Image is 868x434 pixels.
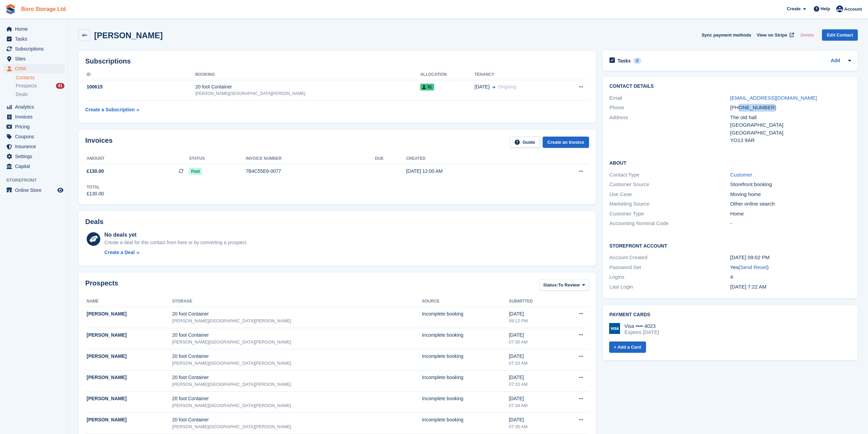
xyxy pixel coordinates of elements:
[609,323,620,334] img: Visa Logo
[87,374,172,381] div: [PERSON_NAME]
[754,29,795,41] a: View on Stripe
[509,423,559,430] div: 07:35 AM
[730,254,851,262] div: [DATE] 09:02 PM
[836,5,843,12] img: Tobie Hillier
[172,310,422,318] div: 20 foot Container
[609,191,730,198] div: Use Case
[3,44,64,54] a: menu
[85,106,135,113] div: Create a Subscription
[189,168,202,175] span: Paid
[798,29,816,41] button: Delete
[16,91,28,98] span: Deals
[87,168,104,175] span: £130.00
[87,416,172,423] div: [PERSON_NAME]
[85,57,589,65] h2: Subscriptions
[3,152,64,161] a: menu
[509,332,559,339] div: [DATE]
[172,374,422,381] div: 20 foot Container
[85,69,195,80] th: ID
[104,239,247,246] div: Create a deal for this contact from here or by converting a prospect.
[730,137,851,144] div: YO13 9AR
[246,168,375,175] div: 7B4C55E6-0077
[85,279,118,292] h2: Prospects
[474,69,560,80] th: Tenancy
[509,381,559,388] div: 07:33 AM
[624,329,659,335] div: Expires [DATE]
[16,83,37,89] span: Prospects
[633,58,641,64] div: 0
[16,82,64,89] a: Prospects 41
[420,84,434,90] span: 51
[172,318,422,324] div: [PERSON_NAME][GEOGRAPHIC_DATA][PERSON_NAME]
[509,395,559,402] div: [DATE]
[740,264,767,270] a: Send Reset
[15,102,56,112] span: Analytics
[787,5,800,12] span: Create
[18,3,69,15] a: Boro Storage Ltd
[195,83,420,90] div: 20 foot Container
[422,353,509,360] div: Incomplete booking
[3,142,64,151] a: menu
[474,83,489,90] span: [DATE]
[730,95,817,101] a: [EMAIL_ADDRESS][DOMAIN_NAME]
[730,273,851,281] div: 4
[609,312,851,318] h2: Payment cards
[609,171,730,179] div: Contact Type
[56,83,64,89] div: 41
[172,360,422,367] div: [PERSON_NAME][GEOGRAPHIC_DATA][PERSON_NAME]
[104,231,247,239] div: No deals yet
[172,402,422,409] div: [PERSON_NAME][GEOGRAPHIC_DATA][PERSON_NAME]
[609,200,730,208] div: Marketing Source
[498,84,516,89] span: Ongoing
[3,112,64,122] a: menu
[3,102,64,112] a: menu
[3,34,64,44] a: menu
[406,153,538,164] th: Created
[189,153,246,164] th: Status
[6,177,68,184] span: Storefront
[609,220,730,227] div: Accounting Nominal Code
[609,159,851,166] h2: About
[406,168,538,175] div: [DATE] 12:00 AM
[56,186,64,194] a: Preview store
[757,32,787,39] span: View on Stripe
[85,296,172,307] th: Name
[844,6,862,13] span: Account
[16,74,64,81] a: Contacts
[87,395,172,402] div: [PERSON_NAME]
[509,318,559,324] div: 09:12 PM
[422,296,509,307] th: Source
[172,423,422,430] div: [PERSON_NAME][GEOGRAPHIC_DATA][PERSON_NAME]
[3,24,64,34] a: menu
[609,341,646,353] a: + Add a Card
[609,242,851,249] h2: Storefront Account
[87,353,172,360] div: [PERSON_NAME]
[609,84,851,89] h2: Contact Details
[172,332,422,339] div: 20 foot Container
[730,129,851,137] div: [GEOGRAPHIC_DATA]
[15,142,56,151] span: Insurance
[172,381,422,388] div: [PERSON_NAME][GEOGRAPHIC_DATA][PERSON_NAME]
[15,54,56,64] span: Sites
[422,416,509,423] div: Incomplete booking
[543,282,558,289] span: Status:
[15,132,56,141] span: Coupons
[730,220,851,227] div: -
[85,153,189,164] th: Amount
[509,310,559,318] div: [DATE]
[730,114,851,122] div: The old hall
[3,132,64,141] a: menu
[730,200,851,208] div: Other online search
[618,58,631,64] h2: Tasks
[609,104,730,112] div: Phone
[246,153,375,164] th: Invoice number
[3,185,64,195] a: menu
[730,104,851,112] div: [PHONE_NUMBER]
[87,190,104,197] div: £130.00
[509,360,559,367] div: 07:33 AM
[3,54,64,64] a: menu
[15,112,56,122] span: Invoices
[609,273,730,281] div: Logins
[87,310,172,318] div: [PERSON_NAME]
[15,162,56,171] span: Capital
